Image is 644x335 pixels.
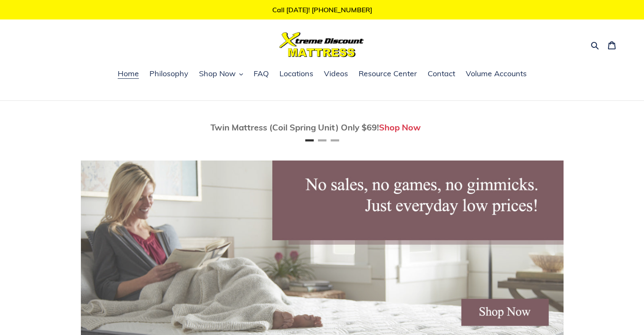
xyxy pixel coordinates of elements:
a: Shop Now [379,122,421,133]
a: Home [113,68,143,80]
img: Xtreme Discount Mattress [279,32,364,57]
a: Philosophy [145,68,193,80]
span: Contact [428,69,455,79]
span: Locations [279,69,313,79]
a: FAQ [249,68,273,80]
a: Videos [320,68,352,80]
a: Resource Center [354,68,421,80]
span: FAQ [254,69,269,79]
span: Videos [324,69,348,79]
span: Shop Now [199,69,236,79]
span: Volume Accounts [466,69,527,79]
a: Locations [275,68,318,80]
button: Page 1 [305,139,314,141]
button: Page 2 [318,139,326,141]
button: Page 3 [331,139,339,141]
a: Volume Accounts [462,68,531,80]
button: Shop Now [195,68,247,80]
span: Resource Center [359,69,417,79]
span: Home [118,69,139,79]
a: Contact [423,68,459,80]
span: Twin Mattress (Coil Spring Unit) Only $69! [210,122,379,133]
span: Philosophy [149,69,188,79]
